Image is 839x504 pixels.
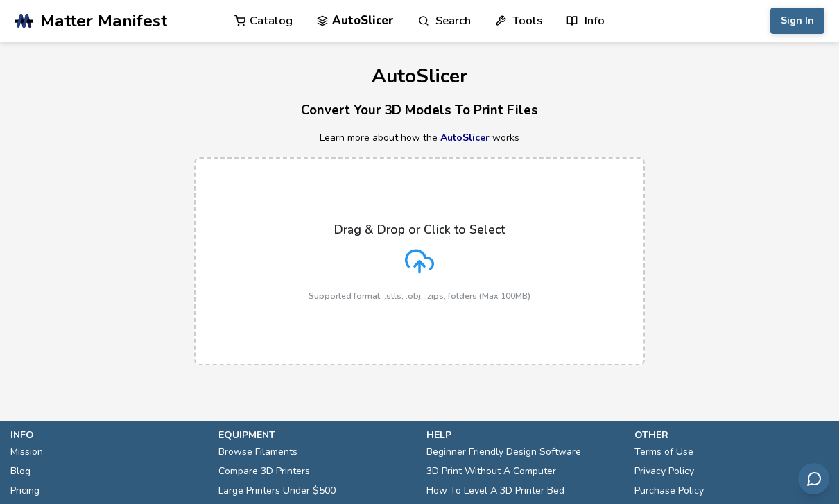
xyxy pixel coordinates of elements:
span: Matter Manifest [40,11,167,31]
a: Pricing [10,481,40,501]
a: Browse Filaments [218,442,297,462]
a: How To Level A 3D Printer Bed [426,481,564,501]
a: Privacy Policy [634,462,694,481]
p: info [10,428,205,442]
p: help [426,428,621,442]
a: Blog [10,462,31,481]
a: Mission [10,442,43,462]
a: Beginner Friendly Design Software [426,442,581,462]
a: Compare 3D Printers [218,462,310,481]
a: 3D Print Without A Computer [426,462,556,481]
a: Purchase Policy [634,481,704,501]
p: Drag & Drop or Click to Select [334,223,505,236]
p: equipment [218,428,413,442]
a: AutoSlicer [440,131,490,144]
button: Send feedback via email [798,463,829,494]
p: Supported format: .stls, .obj, .zips, folders (Max 100MB) [309,291,530,301]
p: other [634,428,829,442]
a: Terms of Use [634,442,693,462]
a: Large Printers Under $500 [218,481,336,501]
button: Sign In [770,8,824,34]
